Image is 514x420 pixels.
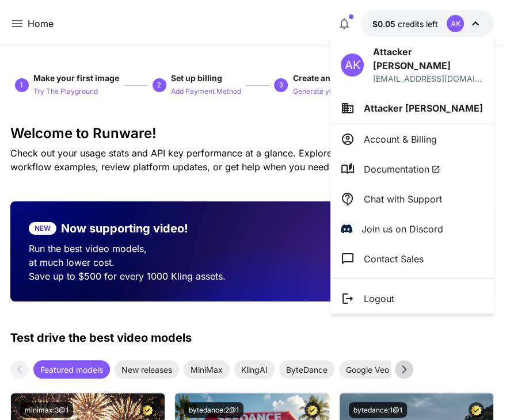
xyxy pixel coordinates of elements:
[364,162,440,176] span: Documentation
[373,72,483,85] div: rafeha850@gmail.com
[364,252,424,266] p: Contact Sales
[361,222,443,236] p: Join us on Discord
[341,54,364,77] div: AK
[364,102,483,114] span: Attacker [PERSON_NAME]
[330,93,494,124] button: Attacker [PERSON_NAME]
[364,292,394,306] p: Logout
[364,192,442,206] p: Chat with Support
[364,132,437,146] p: Account & Billing
[373,72,483,85] p: [EMAIL_ADDRESS][DOMAIN_NAME]
[373,45,483,72] p: Attacker [PERSON_NAME]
